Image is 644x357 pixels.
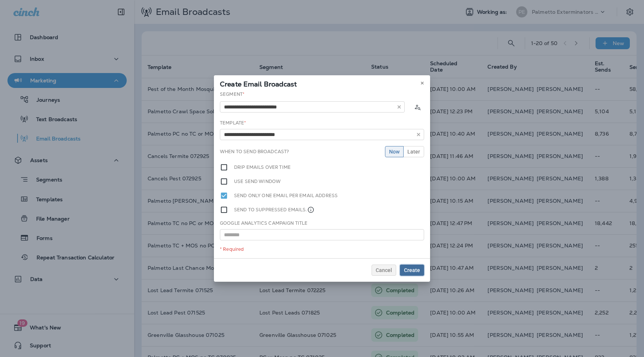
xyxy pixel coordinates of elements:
[403,146,424,157] button: Later
[376,268,392,273] span: Cancel
[372,265,396,276] button: Cancel
[220,246,424,252] div: * Required
[234,177,281,186] label: Use send window
[220,220,307,226] label: Google Analytics Campaign Title
[220,149,289,155] label: When to send broadcast?
[400,265,424,276] button: Create
[411,100,424,114] button: Calculate the estimated number of emails to be sent based on selected segment. (This could take a...
[389,149,400,154] span: Now
[214,75,430,91] div: Create Email Broadcast
[404,268,420,273] span: Create
[234,192,338,200] label: Send only one email per email address
[234,206,315,214] label: Send to suppressed emails.
[385,146,404,157] button: Now
[234,163,291,171] label: Drip emails over time
[220,120,246,126] label: Template
[407,149,420,154] span: Later
[220,91,244,97] label: Segment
